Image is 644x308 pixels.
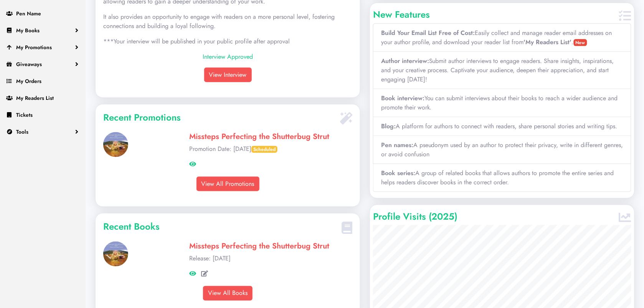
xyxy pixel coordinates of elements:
[524,38,572,46] b: 'My Readers List'
[381,28,475,37] b: Build Your Email List Free of Cost:
[373,164,631,192] li: A group of related books that allows authors to promote the entire series and helps readers disco...
[189,240,329,252] a: Missteps Perfecting the Shutterbug Strut
[373,117,631,136] li: A platform for authors to connect with readers, share personal stories and writing tips.
[373,52,631,89] li: Submit author interviews to engage readers. Share insights, inspirations, and your creative proce...
[103,112,337,123] h4: Recent Promotions
[197,177,259,191] a: View All Promotions
[373,89,631,117] li: You can submit interviews about their books to reach a wider audience and promote their work.
[189,144,352,154] p: Promotion Date: [DATE]
[373,136,631,164] li: A pseudonym used by an author to protect their privacy, write in different genres, or avoid confu...
[189,254,352,263] p: Release: [DATE]
[16,111,33,119] span: Tickets
[103,12,352,31] p: It also provides an opportunity to engage with readers on a more personal level, fostering connec...
[16,94,54,102] span: My Readers List
[574,39,587,46] span: New
[381,94,424,103] b: Book interview:
[16,128,28,136] span: Tools
[16,77,41,85] span: My Orders
[103,242,128,267] img: 1757506860.jpg
[204,68,252,82] a: View Interview
[373,23,631,52] li: Easily collect and manage reader email addresses on your author profile, and download your reader...
[381,56,429,65] b: Author interview:
[16,43,52,51] span: My Promotions
[16,10,41,17] span: Pen Name
[16,26,40,34] span: My Books
[103,37,352,46] p: ***Your interview will be published in your public profile after approval
[373,9,616,20] h4: New Features
[381,141,413,149] b: Pen names:
[381,122,396,131] b: Blog:
[103,52,352,61] p: Interview Approved
[103,132,128,157] img: 1757506860.jpg
[16,60,42,68] span: Giveaways
[189,131,329,142] a: Missteps Perfecting the Shutterbug Strut
[103,221,339,232] h4: Recent Books
[373,211,616,222] h4: Profile Visits (2025)
[203,286,253,301] a: View All Books
[381,169,415,177] b: Book series:
[251,146,277,153] span: Scheduled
